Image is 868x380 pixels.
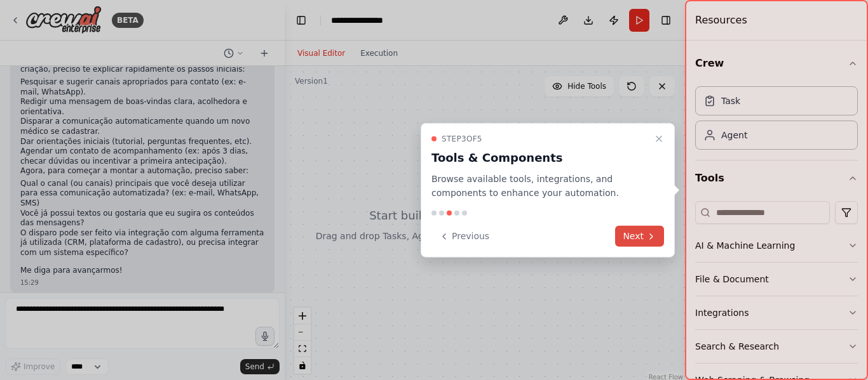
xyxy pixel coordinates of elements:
button: Previous [431,226,497,247]
h3: Tools & Components [431,148,649,166]
button: Hide left sidebar [292,11,310,29]
span: Step 3 of 5 [442,133,482,143]
button: Next [615,226,664,247]
button: Close walkthrough [651,131,667,146]
p: Browse available tools, integrations, and components to enhance your automation. [431,171,649,200]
